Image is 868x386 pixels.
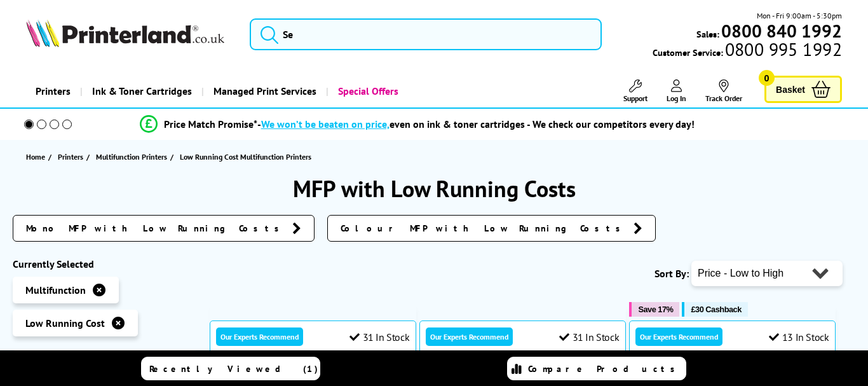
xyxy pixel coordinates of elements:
span: Multifunction Printers [96,150,167,163]
span: Log In [667,93,686,103]
span: £30 Cashback [691,305,741,314]
a: Ink & Toner Cartridges [80,75,201,107]
div: Our Experts Recommend [216,327,303,346]
span: We won’t be beaten on price, [261,118,390,130]
a: Multifunction Printers [96,150,170,163]
a: Log In [667,79,686,103]
span: Low Running Cost Multifunction Printers [180,152,311,162]
span: Colour MFP with Low Running Costs [341,222,627,235]
img: Printerland Logo [26,19,224,47]
span: Customer Service: [653,43,842,59]
a: Compare Products [507,357,686,380]
a: Support [623,79,648,103]
span: Support [623,93,648,103]
span: 0 [759,70,775,86]
span: Recently Viewed (1) [149,363,318,375]
a: Printerland Logo [26,19,234,50]
span: Ink & Toner Cartridges [92,75,192,107]
div: Our Experts Recommend [426,327,513,346]
span: Basket [776,81,805,98]
div: 31 In Stock [349,331,409,343]
div: 31 In Stock [559,331,619,343]
a: Home [26,150,48,163]
span: Sales: [696,28,719,40]
a: Track Order [705,79,742,103]
a: Colour MFP with Low Running Costs [327,215,656,242]
span: Low Running Cost [25,317,105,329]
span: Sort By: [654,267,689,280]
span: Printers [58,150,83,163]
span: Multifunction [25,284,86,296]
div: Our Experts Recommend [635,327,722,346]
h1: MFP with Low Running Costs [13,174,855,203]
span: 0800 995 1992 [723,43,842,55]
input: Se [250,18,602,50]
div: 13 In Stock [769,331,829,343]
span: Save 17% [638,305,673,314]
span: Mon - Fri 9:00am - 5:30pm [757,10,842,22]
span: Mono MFP with Low Running Costs [26,222,286,235]
a: Printers [58,150,86,163]
a: Special Offers [326,75,408,107]
button: Save 17% [629,302,679,317]
div: - even on ink & toner cartridges - We check our competitors every day! [257,118,695,130]
a: Basket 0 [764,76,842,103]
a: 0800 840 1992 [719,25,842,37]
a: Mono MFP with Low Running Costs [13,215,315,242]
b: 0800 840 1992 [721,19,842,43]
span: Compare Products [528,363,682,375]
a: Managed Print Services [201,75,326,107]
span: Price Match Promise* [164,118,257,130]
div: Currently Selected [13,258,197,270]
button: £30 Cashback [682,302,747,317]
a: Recently Viewed (1) [141,357,320,380]
li: modal_Promise [6,113,827,135]
a: Printers [26,75,80,107]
